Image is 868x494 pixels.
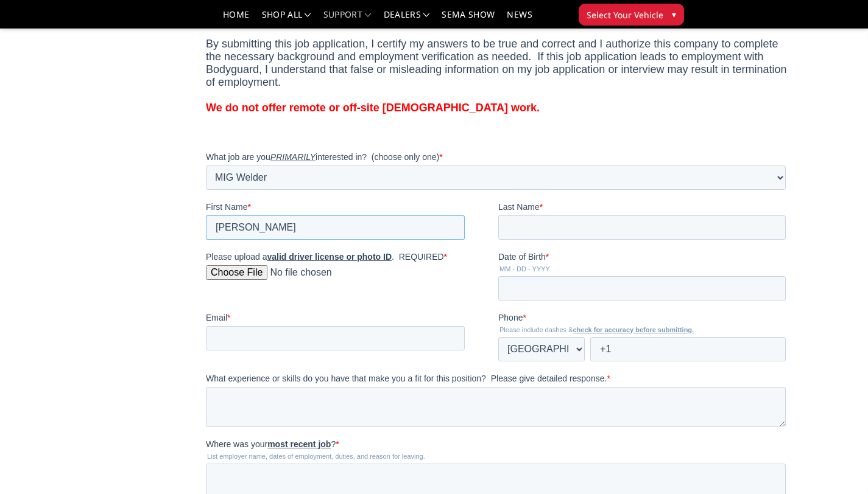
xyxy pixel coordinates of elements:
[262,10,311,28] a: shop all
[292,268,340,277] span: Date of Birth
[367,342,488,349] strong: check for accuracy before submitting.
[579,4,684,26] button: Select Your Vehicle
[292,342,585,349] legend: Please include dashes &
[587,9,663,21] span: Select Your Vehicle
[61,268,186,277] strong: valid driver license or photo ID
[323,10,372,28] a: Support
[65,168,110,178] span: PRIMARILY
[292,218,334,228] span: Last Name
[292,281,585,288] legend: MM - DD - YYYY
[384,10,430,28] a: Dealers
[507,10,532,28] a: News
[384,353,580,377] input: 000-000-0000
[442,10,495,28] a: SEMA Show
[223,10,249,28] a: Home
[292,329,317,338] span: Phone
[62,455,125,465] strong: most recent job
[672,8,676,21] span: ▾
